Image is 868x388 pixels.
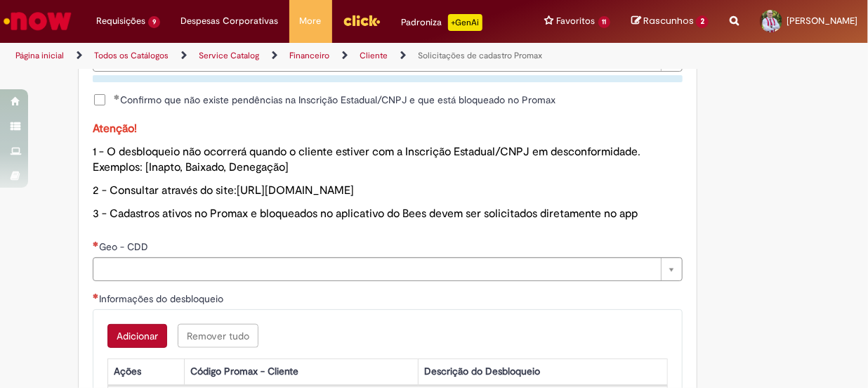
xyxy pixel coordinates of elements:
span: 2 - Consultar através do site: [93,183,354,198]
span: 9 [148,16,160,28]
div: Padroniza [402,14,482,31]
img: click_logo_yellow_360x200.png [343,10,381,31]
th: Descrição do Desbloqueio [419,358,668,384]
span: 3 - Cadastros ativos no Promax e bloqueados no aplicativo do Bees devem ser solicitados diretamen... [93,207,638,221]
span: Obrigatório Preenchido [114,94,120,100]
a: Todos os Catálogos [94,50,169,61]
span: Despesas Corporativas [181,14,279,28]
button: Add a row for Informações do desbloqueio [107,324,167,348]
span: Geo - CDD [99,240,151,253]
a: [URL][DOMAIN_NAME] [237,183,354,198]
span: 2 [696,15,709,28]
span: Informações do desbloqueio [99,292,226,305]
p: +GenAi [448,14,482,31]
span: 11 [598,16,611,28]
span: Necessários [93,293,99,299]
ul: Trilhas de página [11,43,568,69]
th: Ações [107,358,184,384]
a: Solicitações de cadastro Promax [418,50,542,61]
span: Necessários [93,241,99,247]
a: Página inicial [15,50,64,61]
img: ServiceNow [1,7,74,35]
span: [PERSON_NAME] [787,15,857,27]
a: Rascunhos [631,15,709,28]
a: Service Catalog [199,50,259,61]
span: Rascunhos [643,14,694,27]
span: Confirmo que não existe pendências na Inscrição Estadual/CNPJ e que está bloqueado no Promax [114,93,555,107]
span: Requisições [96,14,145,28]
a: Limpar campo Geo - CDD [93,257,683,281]
a: Cliente [360,50,388,61]
span: More [300,14,322,28]
th: Código Promax - Cliente [185,358,419,384]
a: Financeiro [289,50,329,61]
span: Atenção! [93,122,137,136]
span: Favoritos [557,14,596,28]
span: 1 - O desbloqueio não ocorrerá quando o cliente estiver com a Inscrição Estadual/CNPJ em desconfo... [93,145,640,175]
